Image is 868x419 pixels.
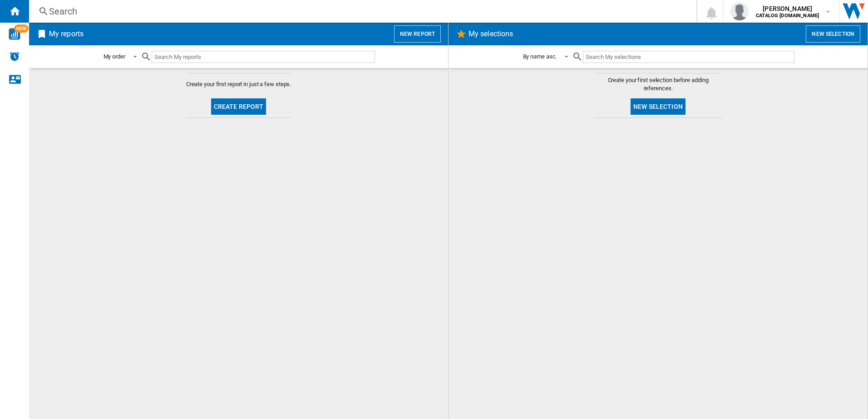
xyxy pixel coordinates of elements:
[631,98,686,115] button: New selection
[394,25,441,43] button: New report
[14,24,29,33] span: NEW
[211,98,266,115] button: Create report
[9,51,20,62] img: alerts-logo.svg
[47,25,85,43] h2: My reports
[152,51,375,63] input: Search My reports
[756,13,819,19] b: CATALOG [DOMAIN_NAME]
[523,53,557,60] div: By name asc.
[467,25,515,43] h2: My selections
[104,53,125,60] div: My order
[9,28,20,40] img: wise-card.svg
[595,76,722,93] span: Create your first selection before adding references.
[730,2,749,20] img: profile.jpg
[756,4,819,13] span: [PERSON_NAME]
[583,51,794,63] input: Search My selections
[186,80,291,88] span: Create your first report in just a few steps.
[49,5,673,18] div: Search
[806,25,860,43] button: New selection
